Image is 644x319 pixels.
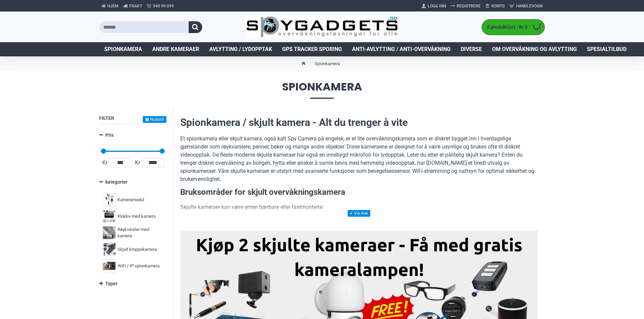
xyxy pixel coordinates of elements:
[152,45,199,53] span: Andre kameraer
[347,42,456,56] a: Anti-avlytting / Anti-overvåkning
[457,3,481,9] span: Registrere
[487,42,582,56] a: Om overvåkning og avlytting
[103,193,116,206] img: Kameramodul
[209,45,272,53] span: Avlytting / Lydopptak
[107,3,118,9] span: Hjem
[180,187,538,198] h3: Bruksområder for skjult overvåkningskamera
[419,1,448,11] a: Logg Inn
[99,81,545,99] span: Spionkamera
[194,215,538,231] li: Disse kan tas med overalt og brukes til skjult filming i situasjoner der diskresjon er nødvendig ...
[448,1,483,11] a: Registrere
[101,159,109,167] span: Kr
[352,45,451,53] span: Anti-avlytting / Anti-overvåkning
[117,196,144,203] span: Kameramodul
[180,135,538,183] p: Et spionkamera eller skjult kamera, også kalt Spy Camera på engelsk, er et lite overvåkningskamer...
[582,42,632,56] a: Spesialtilbud
[117,263,160,269] span: WiFi / IP spionkamera
[129,3,142,9] span: Frakt
[103,259,116,272] img: WiFi / IP spionkamera
[134,159,141,167] span: Kr
[180,115,538,130] h2: Spionkamera / skjult kamera - Alt du trenger å vite
[103,243,116,256] img: Skjult kroppskamera
[277,42,347,56] a: GPS Tracker Sporing
[204,42,277,56] a: Avlytting / Lydopptak
[507,1,545,11] a: Handlevogn
[99,278,166,290] a: Typer
[587,45,626,53] span: Spesialtilbud
[180,203,538,211] p: Skjulte kameraer kan være enten bærbare eller fastmonterte:
[282,45,342,53] span: GPS Tracker Sporing
[147,42,204,56] a: Andre kameraer
[491,3,505,9] span: Konto
[194,215,255,222] strong: Bærbare spionkameraer:
[99,129,166,141] a: Pris
[143,116,166,123] button: Nullstill
[428,3,446,9] span: Logg Inn
[117,213,156,220] span: Klokke med kamera
[482,24,529,31] span: 0 produkt(er) - Kr 0
[153,3,174,9] span: 940 99 099
[117,246,157,253] span: Skjult kroppskamera
[482,20,544,35] a: 0 produkt(er) - Kr 0
[246,16,398,38] img: SpyGadgets.no
[492,45,577,53] span: Om overvåkning og avlytting
[103,210,116,223] img: Klokke med kamera
[456,42,487,56] a: Diverse
[99,115,114,121] span: Filter
[461,45,482,53] span: Diverse
[99,42,147,56] a: Spionkamera
[99,176,166,188] a: kategorier
[117,226,161,239] span: Røykvarsler med kamera
[516,3,542,9] span: Handlevogn
[483,1,507,11] a: Konto
[104,45,142,53] span: Spionkamera
[103,226,116,239] img: Røykvarsler med kamera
